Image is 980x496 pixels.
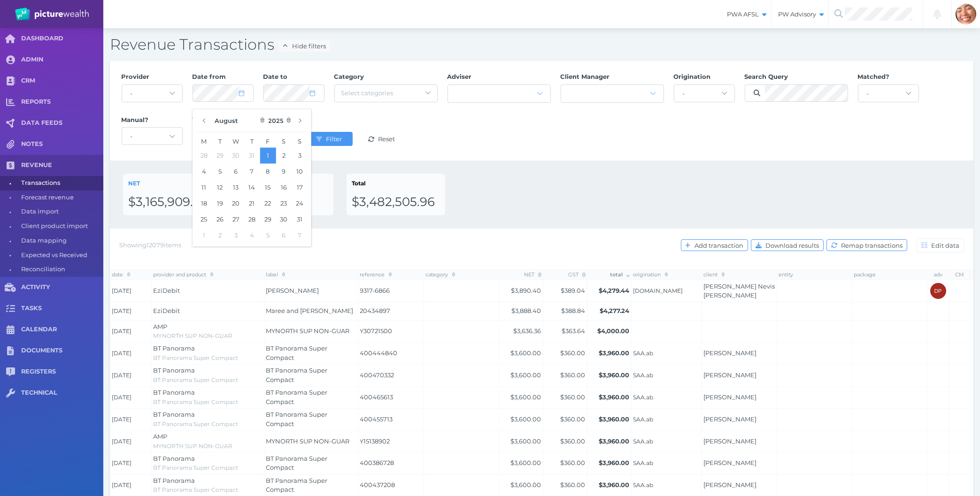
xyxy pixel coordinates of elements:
[561,349,586,357] span: $360.00
[561,371,586,379] span: $360.00
[154,433,168,440] span: AMP
[276,163,292,179] button: 9
[228,147,244,163] button: 30
[154,344,195,352] span: BT Panorama
[376,135,399,143] span: Reset
[276,227,292,243] button: 6
[745,73,788,80] span: Search Query
[511,437,541,445] span: $3,600.00
[341,89,394,97] span: Select categories
[21,56,103,64] span: ADMIN
[562,327,586,335] span: $363.64
[929,242,964,249] span: Edit data
[128,180,140,187] span: NET
[511,287,541,294] span: $3,890.40
[21,368,103,376] span: REGISTERS
[196,195,212,211] button: 18
[360,437,422,446] span: Y15138902
[599,415,630,423] span: $3,960.00
[154,271,214,278] span: provider and product
[244,179,260,195] button: 14
[154,398,239,405] span: BT Panorama Super Compact
[21,389,103,397] span: TECHNICAL
[112,271,131,278] span: date
[260,195,276,211] button: 22
[110,430,152,452] td: [DATE]
[324,135,346,143] span: Filter
[196,211,212,227] button: 25
[212,195,228,211] button: 19
[196,147,212,163] button: 28
[704,271,725,278] span: client
[292,195,308,211] button: 24
[122,116,149,123] span: Manual?
[154,420,239,427] span: BT Panorama Super Compact
[154,376,239,383] span: BT Panorama Super Compact
[598,327,630,335] span: $4,000.00
[426,271,455,278] span: category
[244,211,260,227] button: 28
[561,415,586,423] span: $360.00
[260,135,276,147] span: F
[561,73,610,80] span: Client Manager
[599,459,630,466] span: $3,960.00
[266,389,328,405] span: BT Panorama Super Compact
[110,320,152,343] td: [DATE]
[561,437,586,445] span: $360.00
[358,280,424,302] td: 9317-6866
[633,287,700,295] span: [DOMAIN_NAME]
[228,227,244,243] button: 3
[212,147,228,163] button: 29
[704,282,775,299] a: [PERSON_NAME] Nevis [PERSON_NAME]
[358,452,424,474] td: 400386728
[306,132,353,146] button: Filter
[292,163,308,179] button: 10
[934,288,942,294] span: DP
[21,98,103,106] span: REPORTS
[292,211,308,227] button: 31
[772,10,828,18] span: PW Advisory
[276,211,292,227] button: 30
[228,211,244,227] button: 27
[21,77,103,85] span: CRM
[358,430,424,452] td: Y15138902
[632,430,702,452] td: SAA.ab
[154,366,195,374] span: BT Panorama
[599,371,630,379] span: $3,960.00
[358,342,424,364] td: 400444840
[600,307,630,314] span: $4,277.24
[154,323,168,330] span: AMP
[599,393,630,401] span: $3,960.00
[193,73,226,80] span: Date from
[358,320,424,343] td: Y30721500
[212,227,228,243] button: 2
[276,179,292,195] button: 16
[260,179,276,195] button: 15
[927,269,949,280] th: adv
[290,42,330,50] span: Hide filters
[826,239,907,251] button: Remap transactions
[681,239,748,251] button: Add transaction
[292,147,308,163] button: 3
[360,371,422,380] span: 400470332
[751,239,824,251] button: Download results
[674,73,711,80] span: Origination
[561,393,586,401] span: $360.00
[839,242,907,249] span: Remap transactions
[511,481,541,488] span: $3,600.00
[212,135,228,147] span: T
[633,481,700,489] span: SAA.ab
[244,195,260,211] button: 21
[154,307,180,314] span: EziDebit
[266,411,328,427] span: BT Panorama Super Compact
[693,242,748,249] span: Add transaction
[21,248,100,263] span: Expected vs Received
[110,364,152,386] td: [DATE]
[276,195,292,211] button: 23
[21,35,103,43] span: DASHBOARD
[511,371,541,379] span: $3,600.00
[21,140,103,148] span: NOTES
[930,283,946,299] div: David Parry
[562,307,586,314] span: $388.84
[360,271,392,278] span: reference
